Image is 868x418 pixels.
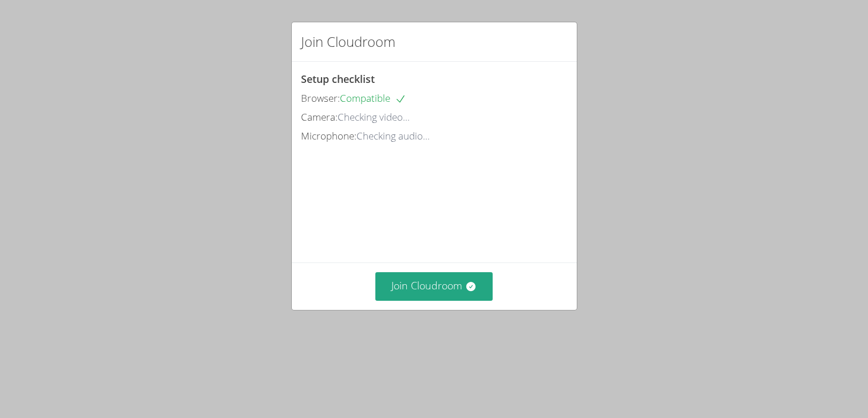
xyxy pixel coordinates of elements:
[338,110,410,124] span: Checking video...
[301,129,356,142] span: Microphone:
[301,91,340,105] span: Browser:
[301,110,338,124] span: Camera:
[375,272,493,300] button: Join Cloudroom
[356,129,430,142] span: Checking audio...
[301,72,375,86] span: Setup checklist
[301,31,395,52] h2: Join Cloudroom
[340,91,406,105] span: Compatible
